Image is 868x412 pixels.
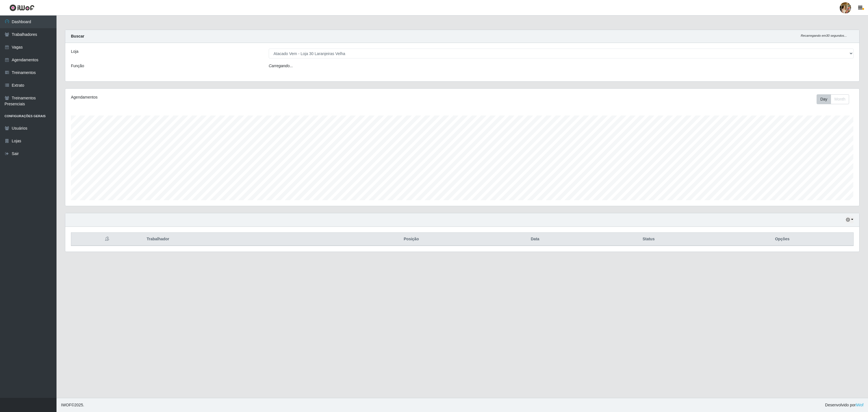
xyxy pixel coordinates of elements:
[338,233,484,246] th: Posição
[825,402,863,408] span: Desenvolvido por
[817,94,849,104] div: First group
[711,233,853,246] th: Opções
[71,34,84,38] strong: Buscar
[586,233,711,246] th: Status
[71,94,392,100] div: Agendamentos
[71,63,84,69] label: Função
[269,64,293,68] i: Carregando...
[484,233,586,246] th: Data
[817,94,854,104] div: Toolbar with button groups
[61,402,84,408] span: © 2025 .
[61,403,71,407] span: IWOF
[817,94,831,104] button: Day
[9,4,34,11] img: CoreUI Logo
[856,403,863,407] a: iWof
[801,34,847,37] i: Recarregando em 30 segundos...
[143,233,338,246] th: Trabalhador
[71,49,78,55] label: Loja
[831,94,849,104] button: Month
